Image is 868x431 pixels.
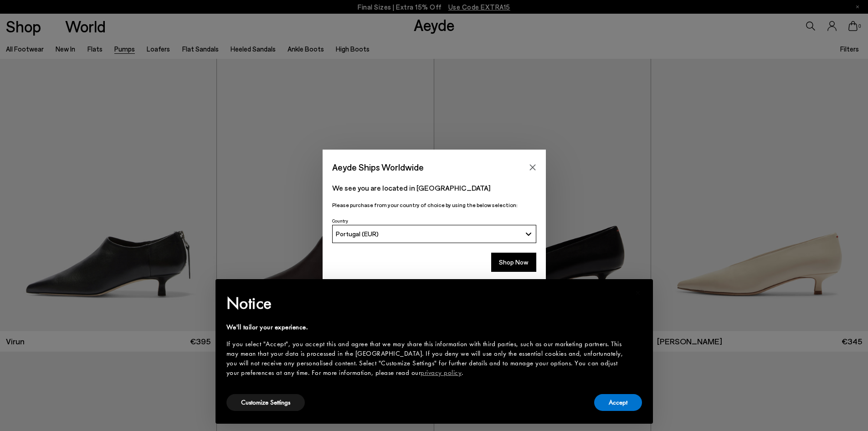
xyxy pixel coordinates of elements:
div: We'll tailor your experience. [226,322,627,332]
button: Close [526,161,539,174]
span: × [635,286,641,300]
p: Please purchase from your country of choice by using the below selection: [332,201,536,209]
button: Customize Settings [226,394,305,411]
span: Aeyde Ships Worldwide [332,159,424,175]
h2: Notice [226,291,627,315]
span: Country [332,218,348,223]
a: privacy policy [421,368,462,377]
button: Accept [594,394,642,411]
button: Close this notice [627,282,649,304]
div: If you select "Accept", you accept this and agree that we may share this information with third p... [226,339,627,378]
span: Portugal (EUR) [336,230,379,238]
p: We see you are located in [GEOGRAPHIC_DATA] [332,182,536,193]
button: Shop Now [491,253,536,272]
